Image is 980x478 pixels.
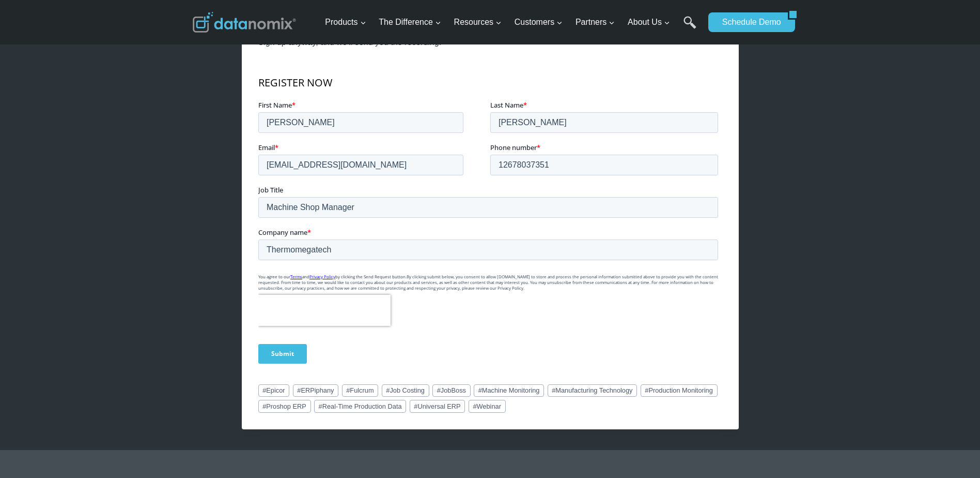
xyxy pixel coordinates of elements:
span: Products [325,16,366,29]
span: # [262,402,266,410]
a: #Machine Monitoring [474,384,544,397]
a: #Manufacturing Technology [548,384,637,397]
nav: Primary Navigation [321,6,703,39]
a: #Epicor [258,384,290,397]
a: #Job Costing [382,384,429,397]
a: #Proshop ERP [258,400,311,412]
span: Resources [454,16,502,29]
span: # [262,386,266,394]
span: # [645,386,648,394]
img: Datanomix [193,12,296,33]
span: The Difference [379,16,441,29]
span: # [414,402,417,410]
a: #Fulcrum [342,384,379,397]
a: #Production Monitoring [641,384,718,397]
span: # [319,402,322,410]
span: Customers [515,16,563,29]
span: # [346,386,350,394]
span: Partners [575,16,615,29]
a: #Real-Time Production Data [314,400,406,412]
a: #Webinar [469,400,506,412]
a: #JobBoss [432,384,471,397]
iframe: Form 0 [258,65,722,372]
span: # [478,386,482,394]
span: # [386,386,390,394]
span: # [297,386,301,394]
a: Schedule Demo [708,12,788,32]
span: # [552,386,555,394]
a: Search [683,16,696,39]
span: # [437,386,441,394]
a: #Universal ERP [410,400,465,412]
a: #ERPiphany [293,384,339,397]
span: About Us [628,16,670,29]
span: # [473,402,476,410]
